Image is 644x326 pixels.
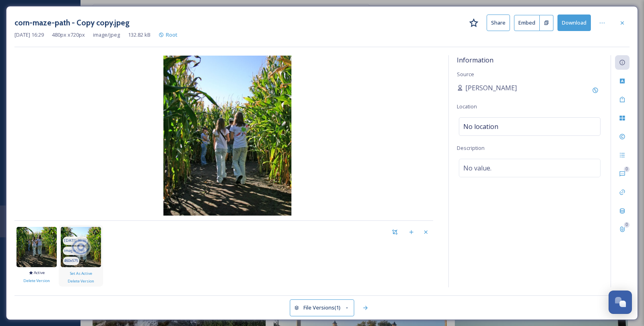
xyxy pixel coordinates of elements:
[93,31,120,39] span: image/jpeg
[465,83,517,93] span: [PERSON_NAME]
[14,31,44,39] span: [DATE] 16:29
[457,56,493,64] span: Information
[14,56,440,216] img: corn-maze-path%20-%20Copy%20copy.jpeg
[457,103,477,110] span: Location
[514,15,540,31] button: Embed
[487,15,510,31] button: Share
[457,71,474,78] span: Source
[14,17,130,29] h3: corn-maze-path - Copy copy.jpeg
[290,299,354,316] button: File Versions(1)
[128,31,151,39] span: 132.82 kB
[23,278,50,283] span: Delete Version
[624,222,630,228] div: 0
[557,15,591,31] button: Download
[52,31,85,39] span: 480 px x 720 px
[457,144,485,152] span: Description
[463,122,498,131] span: No location
[17,227,57,267] img: ada0ec9d-18da-4b68-8d00-9bb7668e5be6.jpg
[609,291,632,314] button: Open Chat
[463,163,491,173] span: No value.
[166,31,178,38] span: Root
[68,278,94,284] span: Delete Version
[70,271,92,276] span: Set As Active
[34,270,45,276] span: Active
[624,166,630,172] div: 0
